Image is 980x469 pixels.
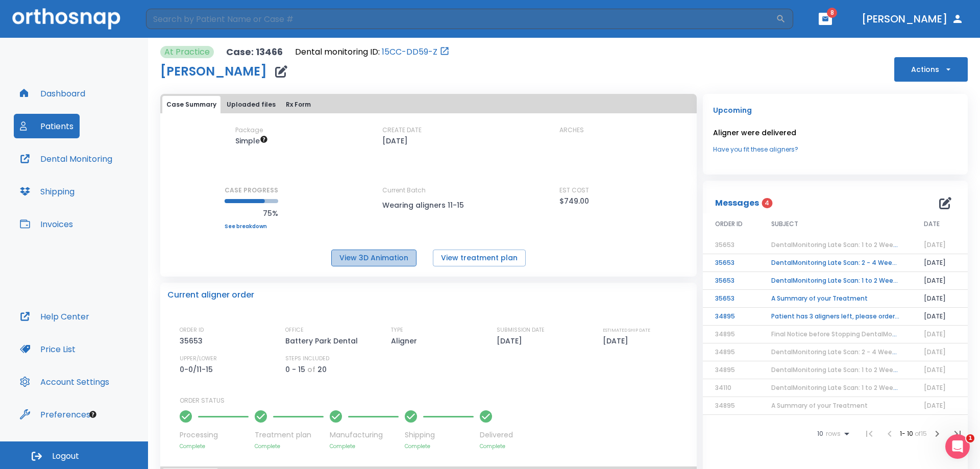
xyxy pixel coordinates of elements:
p: Treatment plan [255,430,324,440]
td: 35653 [703,290,759,308]
button: Patients [14,114,80,138]
span: 34895 [715,348,735,356]
p: $749.00 [559,195,589,207]
a: 15CC-DD59-Z [382,46,437,58]
button: Help Center [14,304,95,329]
button: Dental Monitoring [14,146,118,171]
span: [DATE] [924,383,946,392]
p: Aligner were delivered [713,127,958,139]
span: 34895 [715,365,735,374]
a: Dashboard [14,81,91,106]
span: 10 [817,430,823,437]
p: Case: 13466 [226,46,283,58]
p: Complete [330,442,399,450]
span: Final Notice before Stopping DentalMonitoring [771,330,917,338]
span: 34895 [715,401,735,410]
p: Aligner [391,335,421,347]
p: Wearing aligners 11-15 [382,199,474,211]
p: 0 - 15 [285,363,305,376]
td: A Summary of your Treatment [759,290,912,308]
span: ORDER ID [715,219,743,229]
span: Logout [52,451,79,462]
button: Actions [894,57,968,82]
p: ORDER ID [180,326,204,335]
p: Battery Park Dental [285,335,361,347]
td: 34895 [703,308,759,326]
p: 0-0/11-15 [180,363,216,376]
p: Current Batch [382,186,474,195]
p: Package [235,126,263,135]
p: ARCHES [559,126,584,135]
span: DentalMonitoring Late Scan: 1 to 2 Weeks Notification [771,383,939,392]
p: of [307,363,315,376]
button: Account Settings [14,369,115,394]
p: Delivered [480,430,513,440]
p: 75% [225,207,278,219]
span: [DATE] [924,348,946,356]
p: CASE PROGRESS [225,186,278,195]
p: Shipping [405,430,474,440]
p: Upcoming [713,104,958,116]
button: View treatment plan [433,250,526,266]
span: DATE [924,219,940,229]
span: [DATE] [924,365,946,374]
span: of 15 [915,429,927,438]
button: Uploaded files [223,96,280,113]
span: [DATE] [924,401,946,410]
p: Current aligner order [167,289,254,301]
span: SUBJECT [771,219,798,229]
p: Manufacturing [330,430,399,440]
p: [DATE] [603,335,632,347]
button: Price List [14,337,82,361]
span: 34895 [715,330,735,338]
a: Have you fit these aligners? [713,145,958,154]
span: 35653 [715,240,734,249]
td: DentalMonitoring Late Scan: 2 - 4 Weeks Notification [759,254,912,272]
p: Messages [715,197,759,209]
span: DentalMonitoring Late Scan: 1 to 2 Weeks Notification [771,240,939,249]
button: Shipping [14,179,81,204]
span: [DATE] [924,330,946,338]
button: Preferences [14,402,96,427]
p: Processing [180,430,249,440]
p: SUBMISSION DATE [497,326,545,335]
p: EST COST [559,186,589,195]
td: 35653 [703,254,759,272]
p: ESTIMATED SHIP DATE [603,326,650,335]
p: OFFICE [285,326,304,335]
td: [DATE] [912,272,968,290]
p: Dental monitoring ID: [295,46,380,58]
span: A Summary of your Treatment [771,401,868,410]
span: 34110 [715,383,731,392]
span: DentalMonitoring Late Scan: 2 - 4 Weeks Notification [771,348,938,356]
p: CREATE DATE [382,126,422,135]
p: ORDER STATUS [180,396,690,405]
span: 1 - 10 [900,429,915,438]
td: [DATE] [912,254,968,272]
p: [DATE] [497,335,526,347]
span: rows [823,430,841,437]
span: Up to 10 steps (20 aligners) [235,136,268,146]
td: [DATE] [912,308,968,326]
button: [PERSON_NAME] [857,10,968,28]
span: 8 [827,8,837,18]
p: STEPS INCLUDED [285,354,329,363]
p: UPPER/LOWER [180,354,217,363]
p: TYPE [391,326,403,335]
input: Search by Patient Name or Case # [146,9,776,29]
span: DentalMonitoring Late Scan: 1 to 2 Weeks Notification [771,365,939,374]
a: Invoices [14,212,79,236]
button: View 3D Animation [331,250,416,266]
h1: [PERSON_NAME] [160,65,267,78]
p: 20 [317,363,327,376]
p: [DATE] [382,135,408,147]
p: Complete [480,442,513,450]
p: Complete [180,442,249,450]
td: DentalMonitoring Late Scan: 1 to 2 Weeks Notification [759,272,912,290]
